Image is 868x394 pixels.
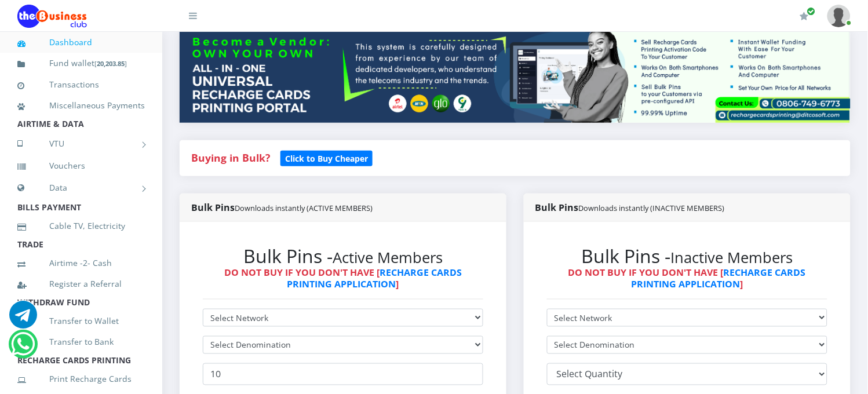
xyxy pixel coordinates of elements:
[17,129,145,158] a: VTU
[535,201,725,214] strong: Bulk Pins
[17,29,145,56] a: Dashboard
[17,329,145,355] a: Transfer to Bank
[17,213,145,239] a: Cable TV, Electricity
[17,152,145,179] a: Vouchers
[807,7,816,16] span: Renew/Upgrade Subscription
[579,203,725,213] small: Downloads instantly (INACTIVE MEMBERS)
[333,247,443,268] small: Active Members
[671,247,793,268] small: Inactive Members
[17,308,145,334] a: Transfer to Wallet
[285,153,368,164] b: Click to Buy Cheaper
[203,363,483,385] input: Enter Quantity
[547,245,827,267] h2: Bulk Pins -
[287,266,462,290] a: RECHARGE CARDS PRINTING APPLICATION
[17,366,145,392] a: Print Recharge Cards
[827,5,851,27] img: User
[17,92,145,119] a: Miscellaneous Payments
[17,271,145,297] a: Register a Referral
[632,266,807,290] a: RECHARGE CARDS PRINTING APPLICATION
[568,266,806,290] strong: DO NOT BUY IF YOU DON'T HAVE [ ]
[94,59,127,68] small: [ ]
[17,173,145,202] a: Data
[11,339,35,358] a: Chat for support
[97,59,125,68] b: 20,203.85
[800,12,809,21] i: Renew/Upgrade Subscription
[191,201,373,214] strong: Bulk Pins
[224,266,462,290] strong: DO NOT BUY IF YOU DON'T HAVE [ ]
[17,50,145,77] a: Fund wallet[20,203.85]
[9,309,37,329] a: Chat for support
[17,5,87,28] img: Logo
[17,250,145,276] a: Airtime -2- Cash
[180,31,851,123] img: multitenant_rcp.png
[280,151,373,165] a: Click to Buy Cheaper
[235,203,373,213] small: Downloads instantly (ACTIVE MEMBERS)
[191,151,270,165] strong: Buying in Bulk?
[17,71,145,98] a: Transactions
[203,245,483,267] h2: Bulk Pins -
